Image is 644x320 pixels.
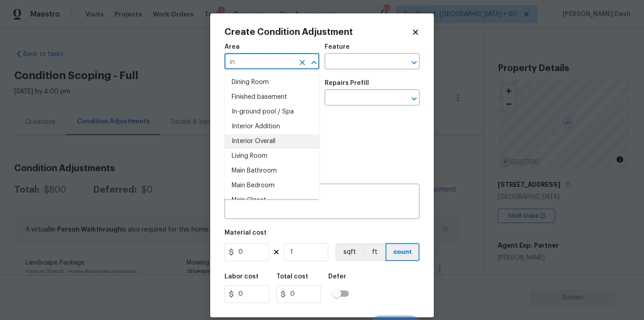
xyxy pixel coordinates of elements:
[225,90,319,105] li: Finished basement
[408,93,420,105] button: Open
[225,119,319,134] li: Interior Addition
[296,56,309,69] button: Clear
[408,56,420,69] button: Open
[386,243,419,261] button: count
[225,193,319,208] li: Main Closet
[225,134,319,149] li: Interior Overall
[225,274,258,280] h5: Labor cost
[325,44,350,50] h5: Feature
[225,164,319,178] li: Main Bathroom
[225,230,267,236] h5: Material cost
[308,56,320,69] button: Close
[225,149,319,164] li: Living Room
[363,243,386,261] button: ft
[225,178,319,193] li: Main Bedroom
[276,274,308,280] h5: Total cost
[225,105,319,119] li: In-ground pool / Spa
[335,243,363,261] button: sqft
[225,75,319,90] li: Dining Room
[325,80,369,86] h5: Repairs Prefill
[328,274,346,280] h5: Defer
[225,28,411,37] h2: Create Condition Adjustment
[225,44,240,50] h5: Area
